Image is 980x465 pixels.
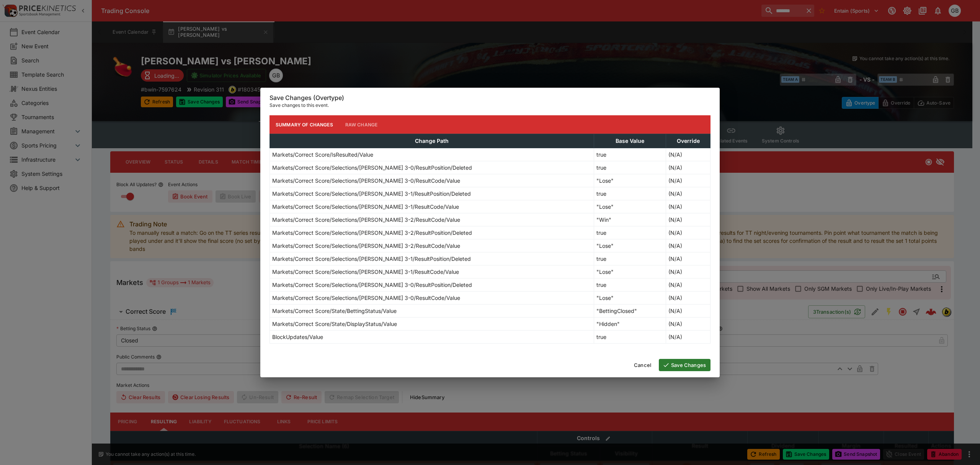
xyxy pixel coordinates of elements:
button: Raw Change [339,115,384,134]
button: Cancel [629,359,656,371]
p: Markets/Correct Score/State/BettingStatus/Value [272,307,397,315]
td: (N/A) [666,239,710,252]
p: Markets/Correct Score/Selections/[PERSON_NAME] 3-2/ResultCode/Value [272,216,460,224]
td: true [594,187,666,200]
td: (N/A) [666,278,710,291]
td: true [594,148,666,161]
p: Markets/Correct Score/Selections/[PERSON_NAME] 3-1/ResultPosition/Deleted [272,190,471,198]
button: Summary of Changes [269,115,339,134]
td: (N/A) [666,331,710,344]
th: Override [666,134,710,148]
td: (N/A) [666,226,710,239]
td: (N/A) [666,174,710,187]
p: Markets/Correct Score/Selections/[PERSON_NAME] 3-1/ResultCode/Value [272,203,459,211]
p: Markets/Correct Score/Selections/[PERSON_NAME] 3-1/ResultCode/Value [272,268,459,276]
p: Markets/Correct Score/Selections/[PERSON_NAME] 3-0/ResultCode/Value [272,294,460,302]
td: (N/A) [666,252,710,265]
td: true [594,226,666,239]
p: Markets/Correct Score/Selections/[PERSON_NAME] 3-0/ResultPosition/Deleted [272,281,472,289]
p: BlockUpdates/Value [272,333,323,341]
td: "BettingClosed" [594,305,666,318]
h6: Save Changes (Overtype) [269,94,710,102]
td: true [594,161,666,174]
td: true [594,252,666,265]
td: (N/A) [666,265,710,278]
td: (N/A) [666,213,710,226]
td: "Lose" [594,200,666,213]
td: (N/A) [666,291,710,305]
p: Markets/Correct Score/Selections/[PERSON_NAME] 3-2/ResultPosition/Deleted [272,229,472,237]
p: Save changes to this event. [269,102,710,109]
td: (N/A) [666,161,710,174]
td: (N/A) [666,200,710,213]
p: Markets/Correct Score/Selections/[PERSON_NAME] 3-0/ResultPosition/Deleted [272,164,472,172]
td: (N/A) [666,318,710,331]
button: Save Changes [659,359,710,371]
p: Markets/Correct Score/Selections/[PERSON_NAME] 3-0/ResultCode/Value [272,177,460,185]
td: "Lose" [594,174,666,187]
p: Markets/Correct Score/IsResulted/Value [272,151,373,159]
td: true [594,278,666,291]
td: "Lose" [594,265,666,278]
p: Markets/Correct Score/State/DisplayStatus/Value [272,320,397,328]
td: "Lose" [594,291,666,305]
p: Markets/Correct Score/Selections/[PERSON_NAME] 3-1/ResultPosition/Deleted [272,255,471,263]
th: Base Value [594,134,666,148]
td: "Win" [594,213,666,226]
td: "Lose" [594,239,666,252]
td: (N/A) [666,305,710,318]
td: "Hidden" [594,318,666,331]
td: (N/A) [666,148,710,161]
td: (N/A) [666,187,710,200]
p: Markets/Correct Score/Selections/[PERSON_NAME] 3-2/ResultCode/Value [272,242,460,250]
td: true [594,331,666,344]
th: Change Path [270,134,594,148]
